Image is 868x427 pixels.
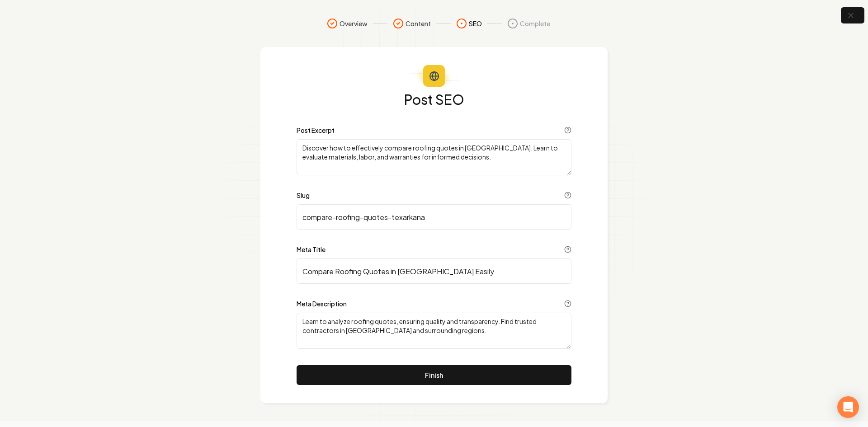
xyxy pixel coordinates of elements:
label: Meta Title [297,246,325,253]
textarea: Discover how to effectively compare roofing quotes in [GEOGRAPHIC_DATA]. Learn to evaluate materi... [297,139,571,175]
textarea: Learn to analyze roofing quotes, ensuring quality and transparency. Find trusted contractors in [... [297,313,571,349]
label: Meta Description [297,300,347,307]
span: Complete [520,19,550,28]
span: SEO [469,19,482,28]
label: Post Excerpt [297,127,335,133]
label: Slug [297,192,310,198]
h1: Post SEO [297,92,571,107]
div: Open Intercom Messenger [837,396,859,418]
span: Overview [340,19,368,28]
span: Content [406,19,431,28]
button: Finish [297,365,571,385]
